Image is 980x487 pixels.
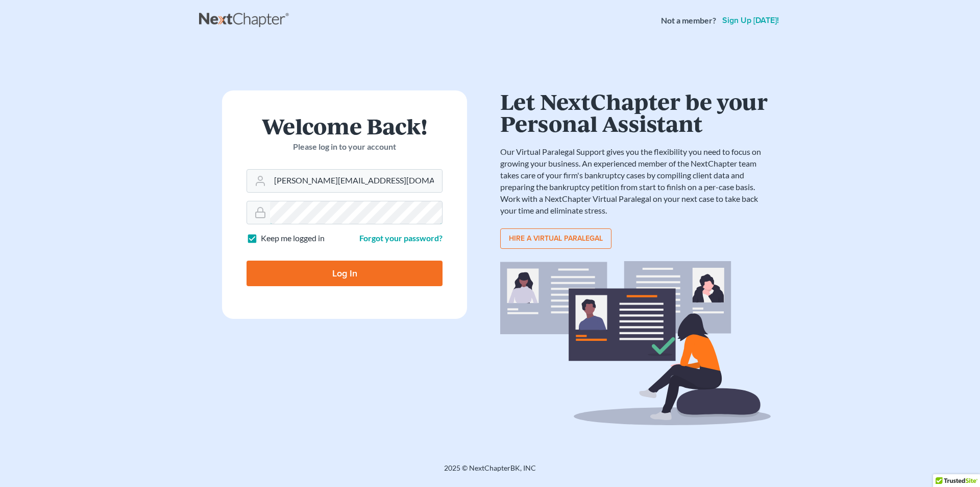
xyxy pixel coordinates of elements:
input: Log In [247,261,443,286]
a: Sign up [DATE]! [720,16,781,25]
img: virtual_paralegal_bg-b12c8cf30858a2b2c02ea913d52db5c468ecc422855d04272ea22d19010d70dc.svg [500,261,771,425]
input: Email Address [270,170,442,192]
a: Forgot your password? [359,233,443,243]
a: Hire a virtual paralegal [500,228,611,249]
h1: Welcome Back! [247,115,443,137]
p: Please log in to your account [247,141,443,153]
label: Keep me logged in [261,233,325,244]
p: Our Virtual Paralegal Support gives you the flexibility you need to focus on growing your busines... [500,146,771,216]
strong: Not a member? [661,15,716,27]
div: 2025 © NextChapterBK, INC [199,463,781,481]
h1: Let NextChapter be your Personal Assistant [500,90,771,134]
